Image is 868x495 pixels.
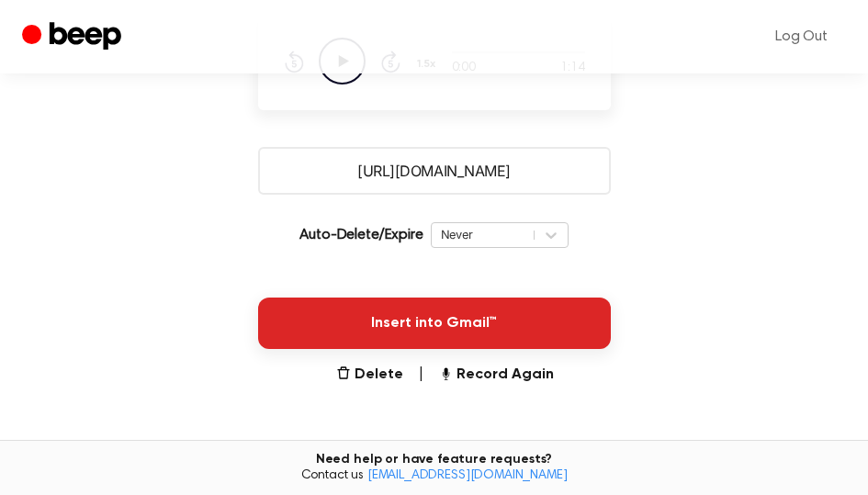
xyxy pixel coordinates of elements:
a: [EMAIL_ADDRESS][DOMAIN_NAME] [367,469,568,482]
div: Never [441,226,524,243]
a: Log Out [757,15,846,59]
p: Auto-Delete/Expire [299,224,423,246]
button: Delete [336,364,403,386]
span: Contact us [11,468,857,485]
a: Beep [22,19,126,55]
span: | [418,364,424,386]
button: Record Again [438,364,554,386]
button: Insert into Gmail™ [258,298,611,349]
